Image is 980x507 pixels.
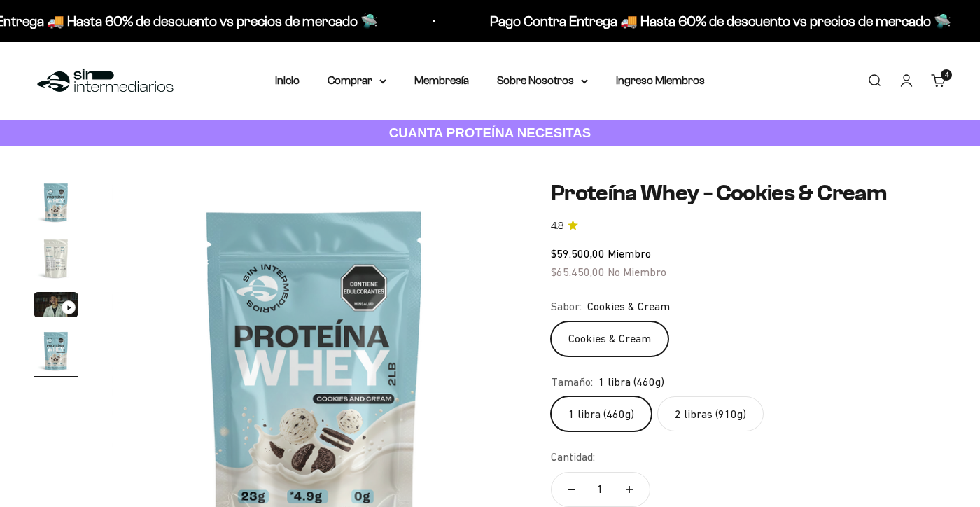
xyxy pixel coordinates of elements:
button: Ir al artículo 4 [34,328,78,377]
strong: CUANTA PROTEÍNA NECESITAS [389,125,591,140]
a: Inicio [275,74,300,86]
a: Membresía [414,74,469,86]
img: Proteína Whey - Cookies & Cream [34,180,78,225]
span: $65.450,00 [551,265,605,278]
legend: Sabor: [551,298,582,316]
span: No Miembro [608,265,666,278]
summary: Comprar [328,71,386,90]
p: Pago Contra Entrega 🚚 Hasta 60% de descuento vs precios de mercado 🛸 [489,10,951,32]
h1: Proteína Whey - Cookies & Cream [551,180,946,207]
summary: Sobre Nosotros [497,71,588,90]
label: Cantidad: [551,448,595,466]
img: Proteína Whey - Cookies & Cream [34,236,78,281]
button: Ir al artículo 3 [34,292,78,321]
span: $59.500,00 [551,247,605,260]
button: Ir al artículo 2 [34,236,78,285]
span: Cookies & Cream [587,298,670,316]
a: 4.84.8 de 5.0 estrellas [551,218,946,234]
span: 4 [945,71,948,78]
span: 4.8 [551,218,563,234]
a: Ingreso Miembros [616,74,705,86]
span: 1 libra (460g) [598,373,664,391]
button: Aumentar cantidad [609,473,650,506]
legend: Tamaño: [551,373,593,391]
img: Proteína Whey - Cookies & Cream [34,328,78,373]
span: Miembro [608,247,651,260]
button: Reducir cantidad [552,473,592,506]
button: Ir al artículo 1 [34,180,78,229]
